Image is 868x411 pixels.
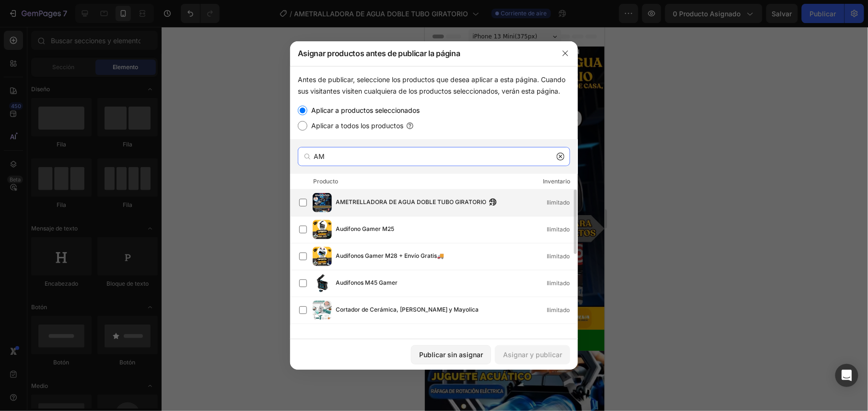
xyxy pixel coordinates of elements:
img: product-img [313,247,332,266]
span: Cortador de Cerámica, [PERSON_NAME] y Mayolica [336,305,479,315]
div: Ilimitado [547,225,577,234]
span: iPhone 13 Mini ( 375 px) [48,5,113,14]
label: Aplicar a todos los productos [307,120,403,132]
button: Publicar sin asignar [411,345,491,364]
div: Ilimitado [547,278,577,288]
div: Ilimitado [547,252,577,261]
div: Abra Intercom Messenger [835,364,858,387]
input: Buscar productos [298,147,570,166]
font: Publicar sin asignar [419,350,483,360]
div: Antes de publicar, seleccione los productos que desea aplicar a esta página. Cuando sus visitante... [298,74,570,97]
img: product-img [313,220,332,239]
img: product-img [313,274,332,293]
div: Inventario [543,177,570,186]
label: Aplicar a productos seleccionados [307,105,420,116]
span: Audífono Gamer M25 [336,224,394,235]
p: PIDE AHORA ENVIO GRATIS [28,308,152,320]
span: Audífonos M45 Gamer [336,278,398,289]
div: Ilimitado [547,305,577,315]
button: Asignar y publicar [495,345,570,364]
font: Asignar y publicar [503,350,562,360]
img: product-img [313,301,332,320]
font: Asignar productos antes de publicar la página [298,48,460,59]
span: AMETRELLADORA DE AGUA DOBLE TUBO GIRATORIO [336,197,486,208]
div: /> [290,66,578,339]
div: Ilimitado [547,198,577,207]
img: product-img [313,193,332,212]
span: Audífonos Gamer M28 + Envío Gratis🚚 [336,251,444,262]
div: Producto [313,177,338,186]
